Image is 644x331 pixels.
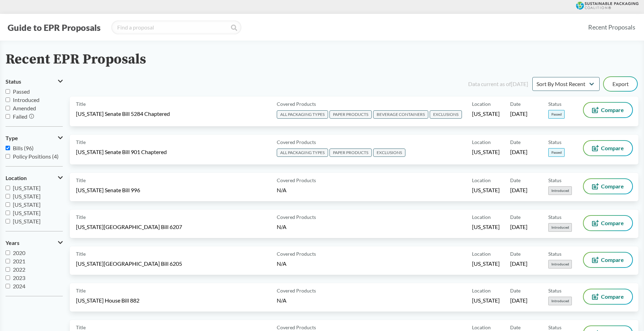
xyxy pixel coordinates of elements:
[6,89,10,94] input: Passed
[472,324,491,331] span: Location
[548,297,572,305] span: Introduced
[430,110,462,119] span: EXCLUSIONS
[76,250,86,257] span: Title
[76,287,86,294] span: Title
[277,177,316,184] span: Covered Products
[6,194,10,198] input: [US_STATE]
[373,110,428,119] span: BEVERAGE CONTAINERS
[277,213,316,221] span: Covered Products
[6,237,63,249] button: Years
[6,154,10,159] input: Policy Positions (4)
[584,103,632,117] button: Compare
[76,177,86,184] span: Title
[472,138,491,146] span: Location
[604,77,637,91] button: Export
[373,148,405,157] span: EXCLUSIONS
[13,185,41,191] span: [US_STATE]
[472,110,500,118] span: [US_STATE]
[472,260,500,268] span: [US_STATE]
[13,249,25,256] span: 2020
[6,52,146,67] h2: Recent EPR Proposals
[13,145,34,151] span: Bills (96)
[585,19,638,35] a: Recent Proposals
[548,287,561,294] span: Status
[76,260,182,268] span: [US_STATE][GEOGRAPHIC_DATA] Bill 6205
[6,211,10,215] input: [US_STATE]
[329,148,372,157] span: PAPER PRODUCTS
[510,213,521,221] span: Date
[510,110,527,118] span: [DATE]
[472,100,491,108] span: Location
[13,193,41,200] span: [US_STATE]
[472,213,491,221] span: Location
[548,148,565,157] span: Passed
[510,260,527,268] span: [DATE]
[510,223,527,231] span: [DATE]
[76,324,86,331] span: Title
[510,186,527,194] span: [DATE]
[329,110,372,119] span: PAPER PRODUCTS
[584,216,632,230] button: Compare
[548,186,572,195] span: Introduced
[76,100,86,108] span: Title
[601,294,624,299] span: Compare
[13,210,41,216] span: [US_STATE]
[584,141,632,155] button: Compare
[472,250,491,257] span: Location
[277,110,328,119] span: ALL PACKAGING TYPES
[13,105,36,111] span: Amended
[6,172,63,184] button: Location
[76,223,182,231] span: [US_STATE][GEOGRAPHIC_DATA] Bill 6207
[472,287,491,294] span: Location
[6,284,10,288] input: 2024
[6,186,10,190] input: [US_STATE]
[6,219,10,223] input: [US_STATE]
[548,100,561,108] span: Status
[472,148,500,156] span: [US_STATE]
[584,179,632,194] button: Compare
[6,251,10,255] input: 2020
[584,253,632,267] button: Compare
[548,213,561,221] span: Status
[601,257,624,263] span: Compare
[6,146,10,150] input: Bills (96)
[601,184,624,189] span: Compare
[548,250,561,257] span: Status
[277,324,316,331] span: Covered Products
[510,287,521,294] span: Date
[13,274,25,281] span: 2023
[6,22,103,33] button: Guide to EPR Proposals
[277,287,316,294] span: Covered Products
[13,113,27,120] span: Failed
[76,186,140,194] span: [US_STATE] Senate Bill 996
[510,100,521,108] span: Date
[277,297,286,304] span: N/A
[13,201,41,208] span: [US_STATE]
[277,250,316,257] span: Covered Products
[13,283,25,289] span: 2024
[6,106,10,110] input: Amended
[472,223,500,231] span: [US_STATE]
[601,220,624,226] span: Compare
[6,275,10,280] input: 2023
[76,213,86,221] span: Title
[13,153,59,160] span: Policy Positions (4)
[601,145,624,151] span: Compare
[277,260,286,267] span: N/A
[548,138,561,146] span: Status
[6,259,10,263] input: 2021
[13,96,40,103] span: Introduced
[277,223,286,230] span: N/A
[6,97,10,102] input: Introduced
[13,218,41,224] span: [US_STATE]
[76,110,170,118] span: [US_STATE] Senate Bill 5284 Chaptered
[510,138,521,146] span: Date
[277,138,316,146] span: Covered Products
[13,258,25,264] span: 2021
[13,266,25,273] span: 2022
[548,110,565,119] span: Passed
[6,240,19,246] span: Years
[6,114,10,119] input: Failed
[548,260,572,269] span: Introduced
[472,297,500,304] span: [US_STATE]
